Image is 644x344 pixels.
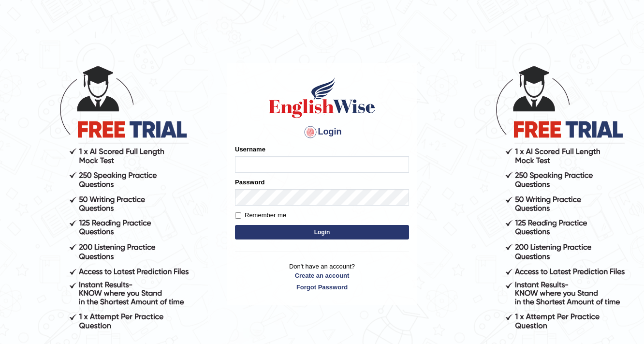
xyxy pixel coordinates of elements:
a: Forgot Password [235,283,409,292]
p: Don't have an account? [235,262,409,292]
button: Login [235,225,409,239]
input: Remember me [235,212,241,219]
label: Password [235,178,264,187]
label: Remember me [235,210,286,220]
h4: Login [235,124,409,140]
label: Username [235,145,265,154]
img: Logo of English Wise sign in for intelligent practice with AI [267,76,377,120]
a: Create an account [235,271,409,280]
